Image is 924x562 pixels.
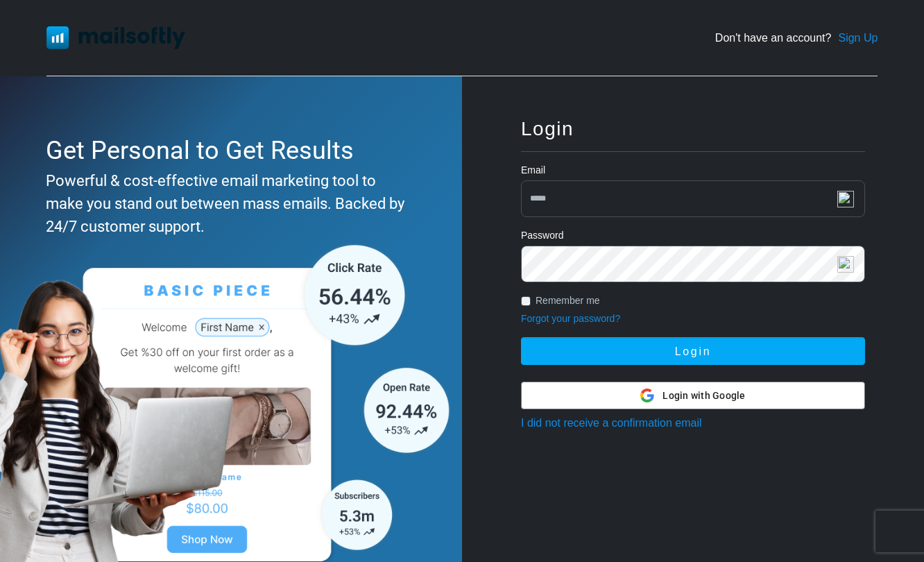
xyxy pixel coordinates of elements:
[837,256,854,273] img: npw-badge-icon-locked.svg
[521,337,865,365] button: Login
[715,30,878,46] div: Don't have an account?
[46,132,410,169] div: Get Personal to Get Results
[46,26,185,49] img: Mailsoftly
[521,417,702,429] a: I did not receive a confirmation email
[521,118,574,139] span: Login
[662,389,745,403] span: Login with Google
[521,163,545,178] label: Email
[521,228,563,243] label: Password
[536,293,600,308] label: Remember me
[837,191,854,207] img: npw-badge-icon-locked.svg
[838,30,878,46] a: Sign Up
[521,382,865,409] button: Login with Google
[46,169,410,238] div: Powerful & cost-effective email marketing tool to make you stand out between mass emails. Backed ...
[521,313,620,324] a: Forgot your password?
